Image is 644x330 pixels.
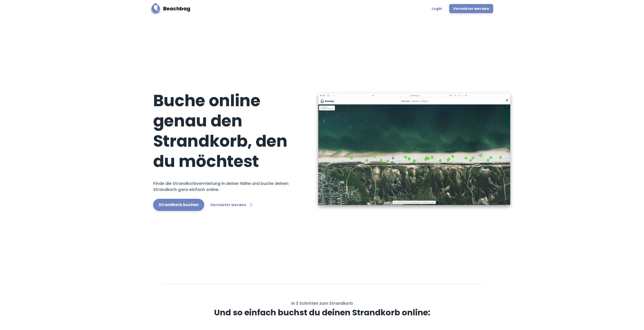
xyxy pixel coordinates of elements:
a: Vermieter werden [208,200,254,209]
a: Login [429,4,445,13]
h6: Finde die Strandkorbvermietung in deiner Nähe und buche deinen Strandkorb ganz einfach online. [153,181,292,193]
a: Vermieter werden [449,4,493,13]
img: Beachbag [151,3,160,14]
h1: Buche online genau den Strandkorb, den du möchtest [153,91,305,174]
h3: Und so einfach buchst du deinen Strandkorb online: [153,306,491,319]
a: Strandkorb buchen [153,199,204,211]
img: Beachbag Map [313,90,515,212]
h6: In 3 Schritten zum Strandkorb [153,300,491,306]
a: BeachbagBeachbag [151,3,190,14]
h5: Beachbag [163,5,190,12]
